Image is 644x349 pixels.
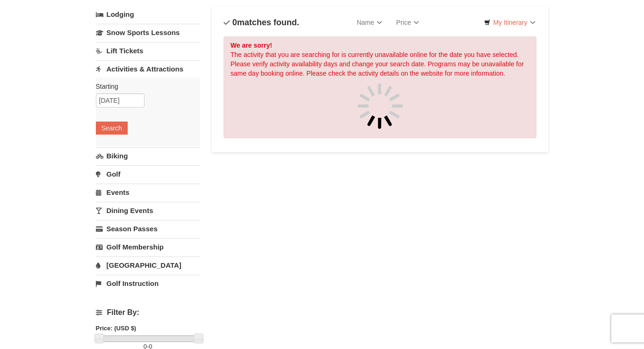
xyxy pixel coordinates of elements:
[389,13,426,32] a: Price
[96,325,137,332] strong: Price: (USD $)
[96,308,200,317] h4: Filter By:
[478,15,541,29] a: My Itinerary
[96,24,200,41] a: Snow Sports Lessons
[350,13,389,32] a: Name
[224,36,537,138] div: The activity that you are searching for is currently unavailable online for the date you have sel...
[96,275,200,292] a: Golf Instruction
[96,147,200,164] a: Biking
[96,238,200,256] a: Golf Membership
[96,184,200,201] a: Events
[224,18,299,27] h4: matches found.
[357,83,404,129] img: spinner.gif
[96,82,193,91] label: Starting
[232,18,237,27] span: 0
[96,220,200,237] a: Season Passes
[96,121,128,135] button: Search
[231,42,272,49] strong: We are sorry!
[96,256,200,274] a: [GEOGRAPHIC_DATA]
[96,60,200,78] a: Activities & Attractions
[96,6,200,23] a: Lodging
[96,42,200,59] a: Lift Tickets
[96,165,200,183] a: Golf
[96,202,200,219] a: Dining Events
